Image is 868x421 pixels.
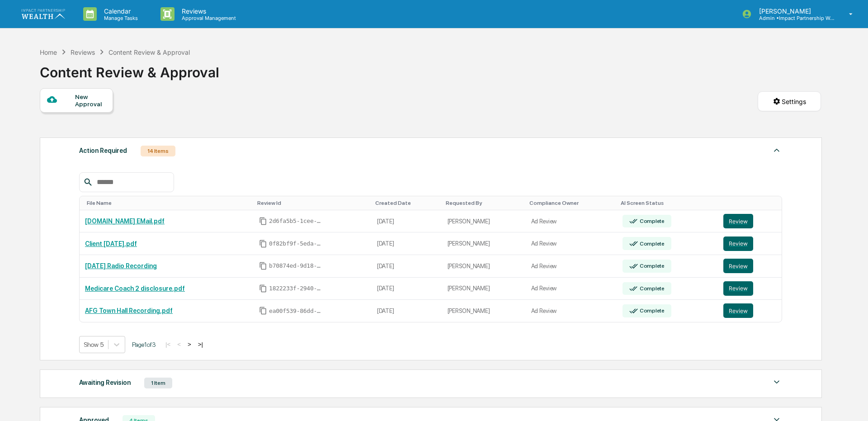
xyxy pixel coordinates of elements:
[446,200,522,206] div: Toggle SortBy
[40,48,57,56] div: Home
[40,57,219,80] div: Content Review & Approval
[725,200,778,206] div: Toggle SortBy
[442,300,526,322] td: [PERSON_NAME]
[621,200,714,206] div: Toggle SortBy
[526,210,618,233] td: Ad Review
[257,200,368,206] div: Toggle SortBy
[97,15,142,21] p: Manage Tasks
[723,259,777,273] a: Review
[723,237,777,251] a: Review
[526,278,618,300] td: Ad Review
[22,9,65,19] img: logo
[372,255,442,278] td: [DATE]
[723,303,777,318] a: Review
[723,281,753,296] button: Review
[75,93,105,108] div: New Approval
[723,303,753,318] button: Review
[85,285,185,292] a: Medicare Coach 2 disclosure.pdf
[87,200,250,206] div: Toggle SortBy
[723,214,753,228] button: Review
[71,48,95,56] div: Reviews
[259,262,267,270] span: Copy Id
[259,240,267,248] span: Copy Id
[259,217,267,225] span: Copy Id
[175,15,241,21] p: Approval Management
[372,278,442,300] td: [DATE]
[752,15,836,21] p: Admin • Impact Partnership Wealth
[638,218,665,224] div: Complete
[85,307,173,314] a: AFG Town Hall Recording.pdf
[723,259,753,273] button: Review
[723,214,777,228] a: Review
[723,281,777,296] a: Review
[97,7,142,15] p: Calendar
[638,285,665,292] div: Complete
[638,307,665,314] div: Complete
[526,232,618,255] td: Ad Review
[526,300,618,322] td: Ad Review
[259,284,267,293] span: Copy Id
[79,377,131,388] div: Awaiting Revision
[752,7,836,15] p: [PERSON_NAME]
[529,200,614,206] div: Toggle SortBy
[269,307,323,315] span: ea00f539-86dd-40a5-93e4-78bc75b2ff2c
[442,278,526,300] td: [PERSON_NAME]
[638,263,665,269] div: Complete
[372,300,442,322] td: [DATE]
[758,91,821,111] button: Settings
[442,255,526,278] td: [PERSON_NAME]
[269,240,323,247] span: 0f82bf9f-5eda-4fc9-918f-231ead8d7444
[195,341,206,348] button: >|
[163,341,173,348] button: |<
[79,145,127,156] div: Action Required
[175,7,241,15] p: Reviews
[375,200,439,206] div: Toggle SortBy
[108,48,190,56] div: Content Review & Approval
[526,255,618,278] td: Ad Review
[269,285,323,292] span: 1822233f-2940-40c3-ae9c-5e860ff15d01
[144,378,172,388] div: 1 Item
[141,146,175,156] div: 14 Items
[132,341,156,348] span: Page 1 of 3
[442,232,526,255] td: [PERSON_NAME]
[771,145,782,156] img: caret
[723,237,753,251] button: Review
[372,210,442,233] td: [DATE]
[638,241,665,247] div: Complete
[771,377,782,388] img: caret
[185,341,194,348] button: >
[372,232,442,255] td: [DATE]
[85,262,157,270] a: [DATE] Radio Recording
[269,262,323,270] span: b70874ed-9d18-4928-b625-b8aa3f2379aa
[269,218,323,225] span: 2d6fa5b5-1cee-4b54-8976-41cfc7602a32
[85,240,137,247] a: Client [DATE].pdf
[259,307,267,315] span: Copy Id
[442,210,526,233] td: [PERSON_NAME]
[85,218,165,225] a: [DOMAIN_NAME] EMail.pdf
[175,341,184,348] button: <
